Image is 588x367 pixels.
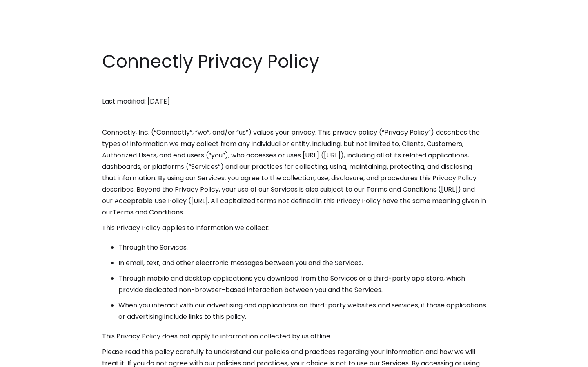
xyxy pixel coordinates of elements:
[118,242,486,253] li: Through the Services.
[118,257,486,269] li: In email, text, and other electronic messages between you and the Services.
[102,222,486,234] p: This Privacy Policy applies to information we collect:
[441,185,458,194] a: [URL]
[102,331,486,342] p: This Privacy Policy does not apply to information collected by us offline.
[16,353,49,364] ul: Language list
[102,49,486,74] h1: Connectly Privacy Policy
[102,96,486,107] p: Last modified: [DATE]
[118,273,486,296] li: Through mobile and desktop applications you download from the Services or a third-party app store...
[8,352,49,364] aside: Language selected: English
[113,208,183,217] a: Terms and Conditions
[324,150,341,160] a: [URL]
[102,80,486,92] p: ‍
[118,300,486,323] li: When you interact with our advertising and applications on third-party websites and services, if ...
[102,111,486,123] p: ‍
[102,127,486,218] p: Connectly, Inc. (“Connectly”, “we”, and/or “us”) values your privacy. This privacy policy (“Priva...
